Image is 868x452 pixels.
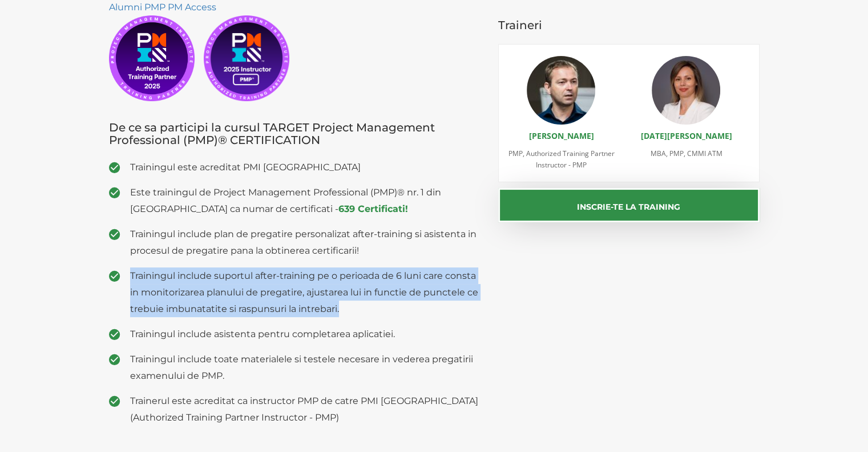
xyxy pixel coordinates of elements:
[130,226,482,259] span: Trainingul include plan de pregatire personalizat after-training si asistenta in procesul de preg...
[498,19,760,31] h3: Traineri
[130,184,482,217] span: Este trainingul de Project Management Professional (PMP)® nr. 1 din [GEOGRAPHIC_DATA] ca numar de...
[508,149,614,170] span: PMP, Authorized Training Partner Instructor - PMP
[650,149,722,158] span: MBA, PMP, CMMI ATM
[528,130,594,141] a: [PERSON_NAME]
[130,326,482,342] span: Trainingul include asistenta pentru completarea aplicatiei.
[109,2,216,13] a: Alumni PMP PM Access
[338,203,408,214] a: 639 Certificati!
[109,121,482,146] h3: De ce sa participi la cursul TARGET Project Management Professional (PMP)® CERTIFICATION
[130,351,482,384] span: Trainingul include toate materialele si testele necesare in vederea pregatirii examenului de PMP.
[130,159,482,175] span: Trainingul este acreditat PMI [GEOGRAPHIC_DATA]
[498,188,760,222] button: Inscrie-te la training
[640,130,732,141] a: [DATE][PERSON_NAME]
[130,393,482,426] span: Trainerul este acreditat ca instructor PMP de catre PMI [GEOGRAPHIC_DATA] (Authorized Training Pa...
[130,267,482,317] span: Trainingul include suportul after-training pe o perioada de 6 luni care consta in monitorizarea p...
